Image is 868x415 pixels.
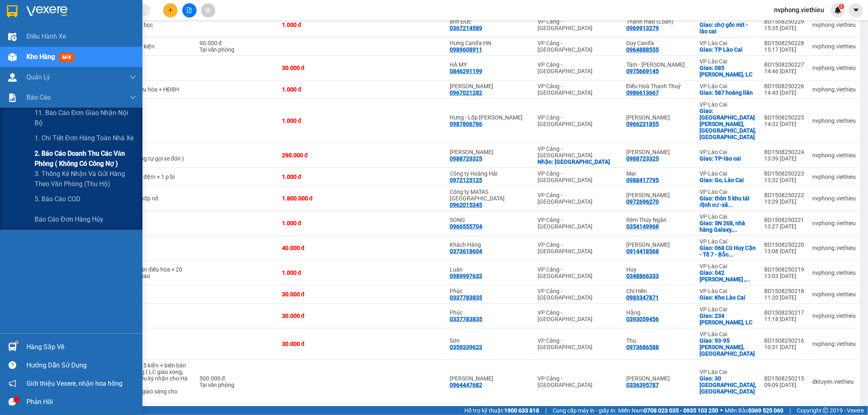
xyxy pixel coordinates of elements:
div: 15:17 [DATE] [764,46,804,53]
div: 0964888555 [626,46,659,53]
div: Giao: SN 268, nhà hàng Galaxy, đường Minh Khai, Phố Mới, LC [700,220,756,233]
div: Duy Canifa [626,40,691,46]
div: BD1508250219 [764,266,804,273]
div: nvphong.viethieu [812,220,856,226]
div: nvphong.viethieu [812,291,856,298]
div: BD1508250222 [764,192,804,198]
div: VP Lào Cai [700,101,756,108]
div: 0972696270 [626,198,659,205]
div: Huy [626,266,691,273]
span: down [130,74,136,80]
div: VP Lào Cai [700,83,756,89]
span: VP Cảng - [GEOGRAPHIC_DATA] [4,53,85,70]
div: 1.000 đ [282,269,358,276]
div: 0989997633 [450,273,482,279]
div: 13:29 [DATE] [764,198,804,205]
div: 10:31 [DATE] [764,344,804,350]
span: message [9,398,16,406]
span: 1. Chi tiết đơn hàng toàn nhà xe [35,133,133,143]
div: VP Cảng - [GEOGRAPHIC_DATA] [538,375,618,388]
div: 0964447682 [450,382,482,388]
div: 40.000 đ [282,245,358,251]
span: Giới thiệu Vexere, nhận hoa hồng [26,378,122,389]
div: 13:08 [DATE] [764,248,804,254]
div: nvphong.viethieu [812,43,856,50]
div: 30.000 đ [282,313,358,319]
div: Tại văn phòng [199,46,274,53]
strong: VIỆT HIẾU LOGISTIC [43,7,122,15]
div: 11:18 [DATE] [764,316,804,322]
div: Giao: Kho Lào Cai [700,294,756,301]
div: Giao: chợ gốc mít - lào cai [700,22,756,35]
div: Bùi Huy Hùng [450,83,530,89]
div: Hướng dẫn sử dụng [26,359,136,372]
div: BD1508250221 [764,217,804,223]
span: | [789,406,791,415]
span: Miền Nam [618,406,718,415]
img: solution-icon [8,93,17,102]
div: BD1508250229 [764,18,804,25]
sup: 1 [15,341,18,344]
img: warehouse-icon [8,73,17,82]
div: 30.000 đ [282,341,358,347]
div: Giao: 30 Nhạc Sơn, Lào Cai [700,375,756,395]
div: Mai [626,170,691,177]
div: Giao: 085 Hoàng Liên, LC [700,65,756,78]
span: | [545,406,547,415]
div: VP Lào Cai [700,369,756,375]
div: VP Cảng - [GEOGRAPHIC_DATA] [538,288,618,301]
div: Hàng sắp về [26,341,136,353]
div: Điều Hoà Thanh Thuỷ [626,83,691,89]
div: BD1508250215 [764,375,804,382]
span: ... [728,251,733,258]
div: nvphong.viethieu [812,245,856,251]
div: VP Lào Cai [700,331,756,337]
div: 0972125125 [450,177,482,183]
div: VP Cảng - [GEOGRAPHIC_DATA] [538,337,618,350]
span: caret-down [853,7,860,14]
div: Công ty MATAS Việt Nam [450,189,530,202]
span: 13:27:59 [DATE] [59,41,105,49]
div: 0988417795 [626,177,659,183]
div: 0914418568 [626,248,659,254]
img: logo [4,12,36,43]
div: 1.000 đ [282,117,358,124]
div: nvphong.viethieu [812,341,856,347]
div: dktuyen.viethieu [812,378,856,385]
div: 1 kiện [119,341,191,347]
div: Bùi Văn Duy [626,241,691,248]
span: Báo cáo đơn hàng hủy [35,214,103,224]
div: BD1508250220 [764,241,804,248]
div: VP Lào Cai [700,189,756,195]
span: Hỗ trợ kỹ thuật: [464,406,539,415]
div: nvphong.viethieu [812,86,856,93]
span: down [130,94,136,101]
div: 1 bao + 1 bọc [119,22,191,28]
strong: 0369 525 060 [748,407,783,414]
span: copyright [823,408,829,413]
span: 11. Báo cáo đơn giao nhận nội bộ [35,108,136,128]
div: HÀ MY [450,61,530,68]
div: Hằng [626,309,691,316]
div: 1.000 đ [282,22,358,28]
div: Thanh mão (Loan) [626,18,691,25]
div: BD1508250224 [764,149,804,155]
div: VP Cảng - [GEOGRAPHIC_DATA] [538,170,618,183]
div: BD1508250226 [764,83,804,89]
span: VP nhận: [91,53,158,61]
div: 8 lốp [119,117,191,124]
div: Giao: 587 hoàng liên [700,89,756,96]
div: Anh Hưng [626,149,691,155]
div: VP Cảng - [GEOGRAPHIC_DATA] [538,309,618,322]
span: Miền Bắc [725,406,783,415]
div: 1 kiện [119,313,191,319]
span: notification [9,380,16,387]
div: 1 bao + 1 kiện [119,43,191,50]
span: question-circle [9,361,16,369]
div: VP Lào Cai [700,58,756,65]
div: Giao: 014 Trần Phú, Bắc Cường, LC [700,108,756,140]
span: Điều hành xe [26,31,66,41]
div: 30.000 đ [282,65,358,71]
span: VP gửi: [4,53,85,70]
div: 09:09 [DATE] [764,382,804,388]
